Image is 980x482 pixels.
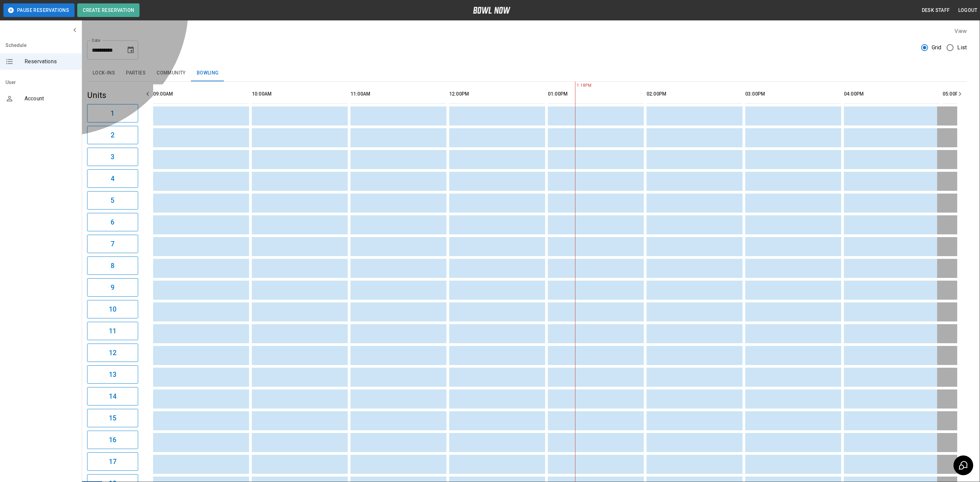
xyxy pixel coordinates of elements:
h6: 15 [109,413,116,423]
h6: 4 [111,173,114,184]
h6: 9 [111,282,114,293]
h6: 14 [109,391,116,402]
h6: 8 [111,260,114,271]
span: Reservations [24,57,76,66]
button: Parties [120,65,151,81]
button: Choose date, selected date is Aug 20, 2025 [124,43,137,57]
h6: 16 [109,434,116,445]
h6: 12 [109,347,116,358]
h6: 7 [111,238,114,249]
th: 11:00AM [350,84,446,104]
h6: 6 [111,217,114,228]
h6: 5 [111,195,114,206]
button: Pause Reservations [3,3,75,17]
label: View [954,28,967,34]
h6: 17 [109,456,116,467]
button: Desk Staff [919,4,953,17]
span: Grid [932,44,942,52]
img: logo [473,7,510,14]
button: Create Reservation [77,3,140,17]
th: 09:00AM [153,84,249,104]
button: Lock-ins [87,65,120,81]
span: List [957,44,967,52]
button: Community [151,65,191,81]
h5: Units [87,90,138,101]
span: 1:18PM [575,82,577,89]
button: Bowling [191,65,224,81]
h6: 13 [109,369,116,380]
h6: 3 [111,151,114,162]
h6: 2 [111,130,114,140]
button: Logout [955,4,980,17]
h6: 1 [111,108,114,119]
th: 10:00AM [252,84,348,104]
span: Account [24,95,76,103]
h6: 11 [109,326,116,336]
th: 12:00PM [449,84,545,104]
div: inventory tabs [87,65,967,81]
h6: 10 [109,304,116,315]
